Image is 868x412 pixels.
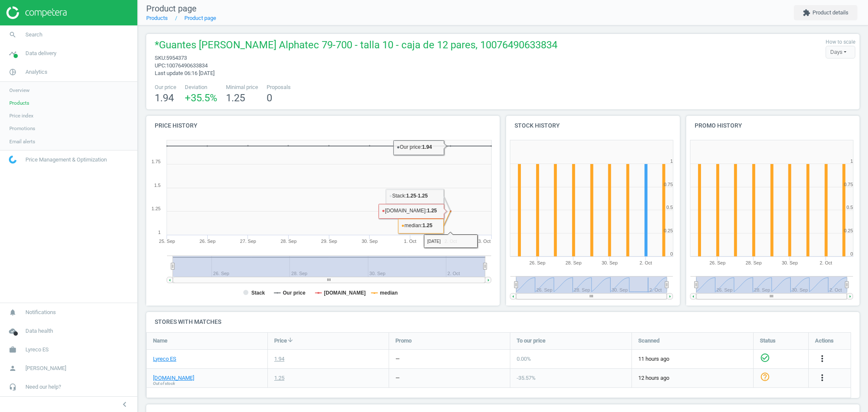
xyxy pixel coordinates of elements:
i: more_vert [817,373,827,383]
text: 1.75 [152,159,161,164]
span: [PERSON_NAME] [25,365,66,372]
span: Scanned [638,337,659,345]
span: Name [153,337,167,345]
i: check_circle_outline [760,353,770,363]
i: chevron_left [120,399,130,409]
button: more_vert [817,373,827,384]
span: Notifications [25,309,56,316]
tspan: Stack [251,290,265,296]
a: Products [146,15,168,21]
span: 1.25 [226,92,245,104]
span: 12 hours ago [638,374,747,382]
span: 5954373 [166,55,187,61]
h4: Stock history [506,116,680,136]
span: Our price [155,84,176,91]
tspan: 2. Oct [640,260,652,265]
span: Out of stock [153,381,175,387]
tspan: 26. Sep [200,239,216,244]
span: -35.57 % [517,375,536,381]
img: wGWNvw8QSZomAAAAABJRU5ErkJggg== [9,156,17,164]
span: Minimal price [226,84,258,91]
tspan: 3. Oct [478,239,490,244]
h4: Stores with matches [146,312,860,332]
span: Search [25,31,42,39]
a: Lyreco ES [153,355,176,363]
i: notifications [5,304,21,320]
span: Proposals [267,84,291,91]
tspan: 30. Sep [362,239,378,244]
button: more_vert [817,354,827,365]
span: Need our help? [25,383,61,391]
span: 10076490633834 [166,62,208,69]
i: timeline [5,45,21,61]
tspan: 27. Sep [240,239,256,244]
span: Promo [395,337,412,345]
h4: Price history [146,116,500,136]
span: To our price [517,337,545,345]
span: Price Management & Optimization [25,156,107,164]
span: Email alerts [9,138,35,145]
i: headset_mic [5,379,21,395]
div: Days [826,46,855,58]
img: ajHJNr6hYgQAAAAASUVORK5CYII= [6,6,67,19]
div: — [395,374,400,382]
tspan: 28. Sep [746,260,762,265]
text: 1.25 [152,206,161,211]
i: person [5,360,21,376]
text: 0.25 [844,228,853,233]
tspan: 25. Sep [159,239,175,244]
text: 1.5 [154,183,161,188]
tspan: 29. Sep [321,239,337,244]
text: 0 [670,251,673,256]
span: Analytics [25,68,47,76]
span: Products [9,100,29,106]
tspan: 30. Sep [602,260,618,265]
text: 0.5 [667,205,673,210]
span: 0 [267,92,272,104]
tspan: 28. Sep [565,260,581,265]
i: extension [803,9,810,17]
tspan: 30. Sep [782,260,798,265]
label: How to scale [826,39,855,46]
i: search [5,27,21,43]
i: cloud_done [5,323,21,339]
text: 1 [850,159,853,164]
button: extensionProduct details [794,5,857,20]
span: +35.5 % [185,92,217,104]
button: chevron_left [114,399,135,410]
tspan: 2. Oct [445,239,457,244]
span: Price [274,337,287,345]
span: Product page [146,3,197,14]
span: *Guantes [PERSON_NAME] Alphatec 79-700 - talla 10 - caja de 12 pares, 10076490633834 [155,38,557,54]
tspan: 28. Sep [281,239,297,244]
span: Status [760,337,776,345]
span: 1.94 [155,92,174,104]
i: pie_chart_outlined [5,64,21,80]
i: arrow_downward [287,337,294,343]
span: Data health [25,327,53,335]
span: Price index [9,112,33,119]
tspan: 1. Oct [404,239,416,244]
span: Promotions [9,125,35,132]
a: [DOMAIN_NAME] [153,374,194,382]
tspan: 26. Sep [529,260,545,265]
span: Overview [9,87,30,94]
span: Data delivery [25,50,56,57]
text: 0 [850,251,853,256]
tspan: Our price [283,290,306,296]
text: 1 [670,159,673,164]
text: 0.75 [844,182,853,187]
span: Actions [815,337,834,345]
tspan: median [380,290,398,296]
text: 0.5 [846,205,853,210]
h4: Promo history [686,116,860,136]
div: 1.25 [274,374,284,382]
tspan: 26. Sep [709,260,726,265]
span: upc : [155,62,166,69]
span: 11 hours ago [638,355,747,363]
text: 0.75 [664,182,673,187]
tspan: 2. Oct [820,260,832,265]
span: 0.00 % [517,356,531,362]
div: — [395,355,400,363]
tspan: [DOMAIN_NAME] [324,290,366,296]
